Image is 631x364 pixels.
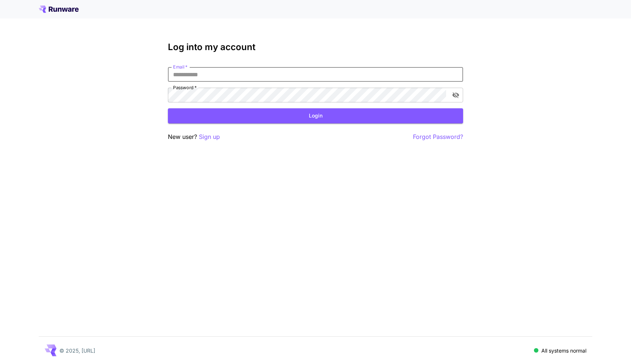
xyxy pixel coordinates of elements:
[173,84,197,91] label: Password
[541,347,586,354] p: All systems normal
[413,132,463,141] button: Forgot Password?
[449,88,462,102] button: toggle password visibility
[168,108,463,123] button: Login
[59,347,95,354] p: © 2025, [URL]
[168,42,463,52] h3: Log into my account
[173,64,187,70] label: Email
[199,132,220,141] button: Sign up
[168,132,220,141] p: New user?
